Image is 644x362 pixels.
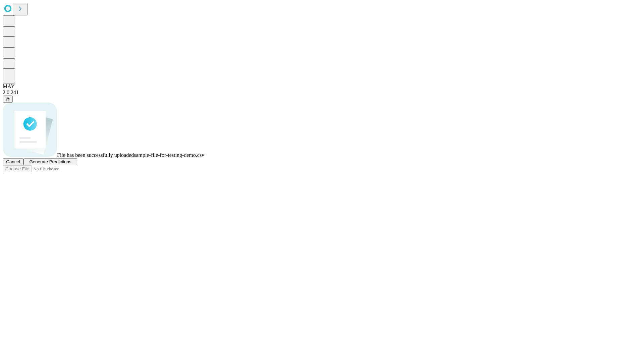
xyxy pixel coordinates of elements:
span: Generate Predictions [29,159,71,164]
span: @ [5,97,10,102]
div: 2.0.241 [3,89,641,96]
button: Generate Predictions [23,158,77,165]
div: MAY [3,83,641,89]
span: Cancel [6,159,20,164]
span: sample-file-for-testing-demo.csv [134,152,204,158]
span: File has been successfully uploaded [57,152,134,158]
button: @ [3,96,13,103]
button: Cancel [3,158,23,165]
